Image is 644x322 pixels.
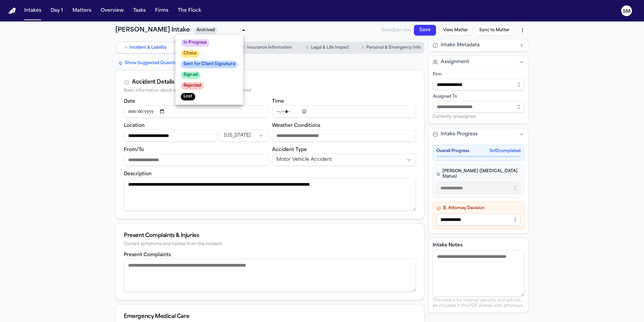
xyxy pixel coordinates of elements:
[181,72,201,79] span: Signed
[181,39,210,47] span: In Progress
[181,61,238,68] span: Sent for Client Signature
[181,50,199,57] span: Chase
[181,93,195,100] span: Lost
[181,82,204,90] span: Rejected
